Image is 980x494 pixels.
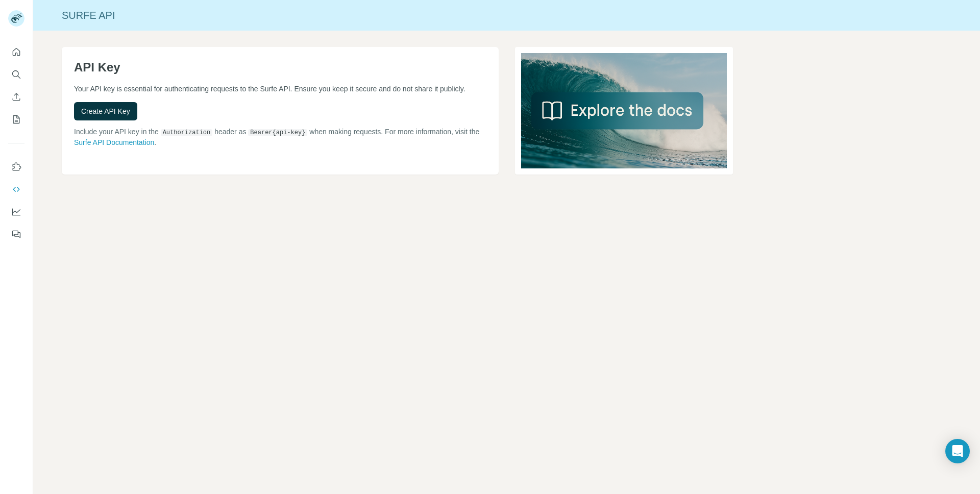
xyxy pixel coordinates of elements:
button: Search [8,65,24,84]
button: Enrich CSV [8,88,24,106]
p: Include your API key in the header as when making requests. For more information, visit the . [74,127,486,147]
p: Your API key is essential for authenticating requests to the Surfe API. Ensure you keep it secure... [74,84,486,94]
button: Use Surfe API [8,180,24,199]
button: My lists [8,110,24,129]
button: Feedback [8,225,24,243]
div: Open Intercom Messenger [945,439,970,463]
a: Surfe API Documentation [74,138,154,146]
button: Use Surfe on LinkedIn [8,158,24,176]
button: Dashboard [8,203,24,221]
span: Create API Key [81,106,130,116]
code: Bearer {api-key} [248,129,307,136]
code: Authorization [161,129,213,136]
div: Surfe API [33,8,980,22]
button: Quick start [8,43,24,61]
h1: API Key [74,59,486,76]
button: Create API Key [74,102,137,120]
